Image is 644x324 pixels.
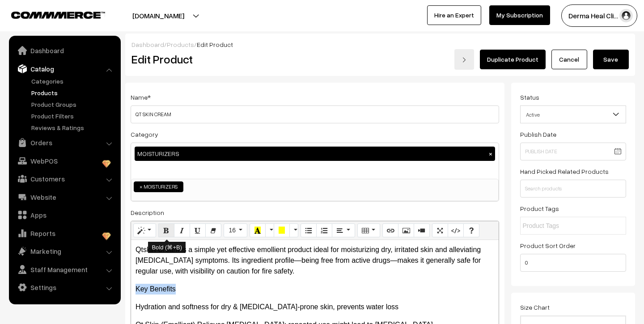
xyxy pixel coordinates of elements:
span: Active [521,107,626,122]
button: Ordered list (⌘+⇧+NUM8) [316,223,332,238]
a: Product Groups [29,100,118,109]
a: Reports [11,225,118,241]
span: 16 [229,227,236,234]
button: Background Color [274,223,290,238]
a: Orders [11,135,118,151]
button: [DOMAIN_NAME] [101,4,216,27]
label: Product Tags [520,204,559,213]
button: Save [593,50,629,69]
button: Underline (⌘+U) [190,223,206,238]
div: Bold (⌘+B) [148,242,186,253]
a: My Subscription [489,5,550,25]
label: Size Chart [520,303,550,312]
a: Reviews & Ratings [29,123,118,132]
label: Publish Date [520,130,556,139]
button: More Color [265,223,274,238]
label: Name [131,93,151,102]
a: Product Filters [29,111,118,121]
button: Link (⌘+K) [382,223,398,238]
span: Edit Product [197,41,233,48]
button: Table [357,223,380,238]
input: Enter Number [520,254,627,272]
button: Recent Color [250,223,266,238]
button: Full Screen [432,223,448,238]
button: Font Size [224,223,247,238]
a: WebPOS [11,153,118,169]
a: COMMMERCE [11,9,89,20]
a: Dashboard [11,42,118,59]
button: Unordered list (⌘+⇧+NUM7) [301,223,317,238]
a: Settings [11,279,118,295]
p: Key Benefits [136,284,494,295]
img: COMMMERCE [11,12,105,18]
label: Hand Picked Related Products [520,167,609,176]
button: Style [133,223,156,238]
button: × [487,150,495,158]
a: Cancel [551,50,587,69]
button: Help [463,223,479,238]
button: Video [414,223,430,238]
a: Categories [29,76,118,86]
span: × [140,183,143,191]
a: Products [167,41,194,48]
p: Qtskin Cream is a simple yet effective emollient product ideal for moisturizing dry, irritated sk... [136,244,494,277]
a: Staff Management [11,261,118,278]
a: Catalog [11,61,118,77]
button: Picture [398,223,414,238]
a: Products [29,88,118,97]
li: MOISTURIZERS [134,181,183,192]
div: MOISTURIZERS [135,147,495,161]
input: Product Tags [523,221,601,231]
a: Duplicate Product [480,50,546,69]
div: / / [131,40,629,49]
label: Category [131,130,158,139]
button: Bold (⌘+B) [158,223,174,238]
img: user [619,9,633,22]
label: Product Sort Order [520,241,576,250]
img: right-arrow.png [462,57,467,63]
button: Derma Heal Cli… [561,4,637,27]
button: Paragraph [332,223,355,238]
input: Search products [520,180,627,198]
button: Italic (⌘+I) [174,223,190,238]
a: Marketing [11,243,118,259]
h2: Edit Product [131,52,331,66]
a: Customers [11,171,118,187]
input: Publish Date [520,143,627,160]
a: Apps [11,207,118,223]
button: Code View [448,223,464,238]
button: More Color [289,223,298,238]
a: Website [11,189,118,205]
label: Description [131,208,164,217]
p: Hydration and softness for dry & [MEDICAL_DATA]-prone skin, prevents water loss [136,302,494,312]
button: Remove Font Style (⌘+\) [205,223,221,238]
label: Status [520,93,539,102]
input: Name [131,105,499,123]
span: Active [520,105,627,123]
a: Hire an Expert [427,5,481,25]
a: Dashboard [131,41,164,48]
